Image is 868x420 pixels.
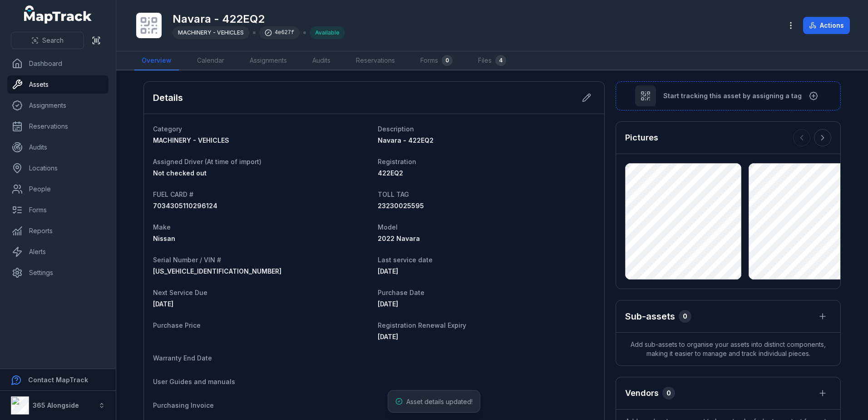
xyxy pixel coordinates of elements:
[153,401,214,409] span: Purchasing Invoice
[153,190,193,198] span: FUEL CARD #
[153,91,183,104] h2: Details
[7,117,108,135] a: Reservations
[378,136,434,144] span: Navara - 422EQ2
[378,289,424,296] span: Purchase Date
[178,29,244,36] span: MACHINERY - VEHICLES
[378,321,466,329] span: Registration Renewal Expiry
[471,51,513,70] a: Files4
[153,202,217,210] span: 7034305110296124
[153,235,175,242] span: Nissan
[378,333,398,340] time: 29/12/2025, 10:00:00 am
[153,378,235,385] span: User Guides and manuals
[349,51,402,70] a: Reservations
[442,55,453,66] div: 0
[173,12,345,26] h1: Navara - 422EQ2
[378,235,420,242] span: 2022 Navara
[616,81,841,110] button: Start tracking this asset by assigning a tag
[153,267,281,275] span: [US_VEHICLE_IDENTIFICATION_NUMBER]
[616,333,840,365] span: Add sub-assets to organise your assets into distinct components, making it easier to manage and t...
[134,51,179,70] a: Overview
[803,17,850,34] button: Actions
[378,125,414,133] span: Description
[310,26,345,39] div: Available
[153,321,201,329] span: Purchase Price
[153,354,212,362] span: Warranty End Date
[378,333,398,340] span: [DATE]
[378,223,398,231] span: Model
[7,96,108,115] a: Assignments
[153,169,207,177] span: Not checked out
[378,300,398,308] time: 07/01/2022, 10:00:00 am
[7,222,108,240] a: Reports
[7,243,108,261] a: Alerts
[153,136,229,144] span: MACHINERY - VEHICLES
[7,55,108,73] a: Dashboard
[378,158,416,165] span: Registration
[42,36,64,45] span: Search
[33,401,79,409] strong: 365 Alongside
[378,202,424,210] span: 23230025595
[7,138,108,156] a: Audits
[378,190,409,198] span: TOLL TAG
[679,310,691,323] div: 0
[662,387,675,400] div: 0
[406,398,473,405] span: Asset details updated!
[305,51,338,70] a: Audits
[7,75,108,94] a: Assets
[28,376,88,384] strong: Contact MapTrack
[7,180,108,198] a: People
[153,300,173,308] time: 20/08/2025, 10:00:00 am
[153,300,173,308] span: [DATE]
[190,51,232,70] a: Calendar
[153,256,221,264] span: Serial Number / VIN #
[7,201,108,219] a: Forms
[625,387,659,400] h3: Vendors
[153,158,261,165] span: Assigned Driver (At time of import)
[378,256,433,264] span: Last service date
[378,300,398,308] span: [DATE]
[24,5,92,24] a: MapTrack
[153,125,182,133] span: Category
[378,267,398,275] span: [DATE]
[7,264,108,282] a: Settings
[259,26,300,39] div: 4e627f
[663,91,802,100] span: Start tracking this asset by assigning a tag
[153,223,171,231] span: Make
[625,131,658,144] h3: Pictures
[7,159,108,177] a: Locations
[495,55,506,66] div: 4
[378,267,398,275] time: 13/02/2025, 12:00:00 am
[242,51,294,70] a: Assignments
[378,169,403,177] span: 422EQ2
[413,51,460,70] a: Forms0
[153,289,207,296] span: Next Service Due
[625,310,675,323] h2: Sub-assets
[11,32,84,49] button: Search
